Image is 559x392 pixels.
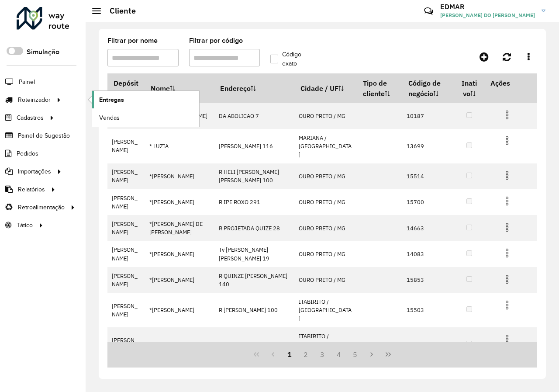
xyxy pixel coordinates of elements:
td: OURO PRETO / MG [294,267,357,293]
td: R HELI [PERSON_NAME] [PERSON_NAME] 100 [214,163,294,189]
th: Endereço [214,74,294,103]
span: Painel [19,77,35,87]
a: Contato Rápido [419,2,438,21]
th: Nome [145,74,214,103]
td: MARIANA / [GEOGRAPHIC_DATA] [294,129,357,163]
td: OURO PRETO / MG [294,241,357,267]
td: [PERSON_NAME] [107,189,145,215]
td: [PERSON_NAME] [107,215,145,241]
span: Pedidos [17,149,38,158]
td: [PERSON_NAME] [107,241,145,267]
label: Código exato [270,50,314,68]
td: R PROJETADA QUIZE 28 [214,215,294,241]
td: ITABIRITO / [GEOGRAPHIC_DATA] [294,327,357,362]
th: Inativo [454,74,484,103]
td: [PERSON_NAME] [107,267,145,293]
span: [PERSON_NAME] DO [PERSON_NAME] [440,11,535,19]
td: [PERSON_NAME] [107,129,145,163]
span: Tático [17,221,33,230]
td: [PERSON_NAME] [107,327,145,362]
td: * LUZIA [145,129,214,163]
td: ITABIRITO / [GEOGRAPHIC_DATA] [294,293,357,328]
td: *[PERSON_NAME] [145,327,214,362]
button: 5 [347,346,364,363]
th: Ações [484,74,537,92]
td: *[PERSON_NAME] [145,293,214,328]
span: Cadastros [17,113,44,122]
button: 3 [314,346,331,363]
button: Last Page [380,346,397,363]
td: OURO PRETO / MG [294,215,357,241]
td: 14663 [402,215,454,241]
td: [PERSON_NAME] [107,293,145,328]
th: Cidade / UF [294,74,357,103]
td: 15514 [402,163,454,189]
span: Relatórios [18,185,45,194]
td: R JACARANDAS 656 [214,327,294,362]
span: Importações [18,167,51,176]
span: Vendas [99,113,120,122]
td: *[PERSON_NAME] [145,241,214,267]
td: [PERSON_NAME] [107,163,145,189]
label: Filtrar por código [189,35,243,46]
td: *[PERSON_NAME] [145,163,214,189]
label: Simulação [27,47,59,57]
span: Painel de Sugestão [18,131,70,140]
span: Entregas [99,95,124,104]
td: 14083 [402,241,454,267]
td: OURO PRETO / MG [294,189,357,215]
td: R [PERSON_NAME] 100 [214,293,294,328]
h2: Cliente [101,6,136,16]
td: 16109 [402,327,454,362]
span: Retroalimentação [18,203,65,212]
td: *[PERSON_NAME] DE [PERSON_NAME] [145,215,214,241]
th: Tipo de cliente [357,74,402,103]
td: R QUINZE [PERSON_NAME] 140 [214,267,294,293]
span: Roteirizador [18,95,51,104]
td: *[PERSON_NAME] [145,189,214,215]
button: Next Page [363,346,380,363]
td: OURO PRETO / MG [294,163,357,189]
td: 15700 [402,189,454,215]
td: 15853 [402,267,454,293]
td: 13699 [402,129,454,163]
button: 1 [281,346,298,363]
button: 4 [331,346,347,363]
th: Depósito [107,74,145,103]
td: R IPE ROXO 291 [214,189,294,215]
a: Entregas [92,91,199,108]
h3: EDMAR [440,3,535,11]
td: DA ABOLICAO 7 [214,103,294,129]
th: Código de negócio [402,74,454,103]
label: Filtrar por nome [107,35,158,46]
a: Vendas [92,109,199,126]
td: 10187 [402,103,454,129]
td: [PERSON_NAME] 116 [214,129,294,163]
td: *[PERSON_NAME] [145,267,214,293]
td: Tv [PERSON_NAME] [PERSON_NAME] 19 [214,241,294,267]
td: OURO PRETO / MG [294,103,357,129]
button: 2 [297,346,314,363]
td: 15503 [402,293,454,328]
